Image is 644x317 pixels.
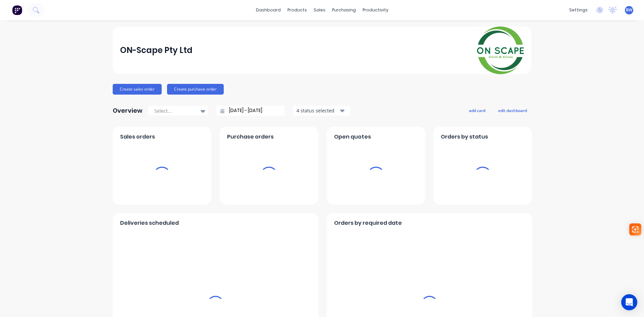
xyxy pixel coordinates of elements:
span: Sales orders [120,133,155,141]
div: Open Intercom Messenger [621,294,637,310]
div: ON-Scape Pty Ltd [120,44,193,57]
span: Deliveries scheduled [120,219,179,227]
button: Create purchase order [167,84,224,95]
div: sales [310,5,329,15]
div: purchasing [329,5,359,15]
div: Overview [113,104,143,117]
button: Create sales order [113,84,162,95]
button: add card [465,106,490,115]
a: dashboard [253,5,284,15]
span: Open quotes [334,133,371,141]
div: settings [566,5,591,15]
span: Purchase orders [227,133,274,141]
span: BW [626,7,632,13]
img: ON-Scape Pty Ltd [477,27,524,74]
div: productivity [359,5,392,15]
button: edit dashboard [494,106,531,115]
div: 4 status selected [297,107,339,114]
img: Factory [12,5,22,15]
span: Orders by status [441,133,488,141]
button: 4 status selected [293,106,350,116]
span: Orders by required date [334,219,402,227]
div: products [284,5,310,15]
